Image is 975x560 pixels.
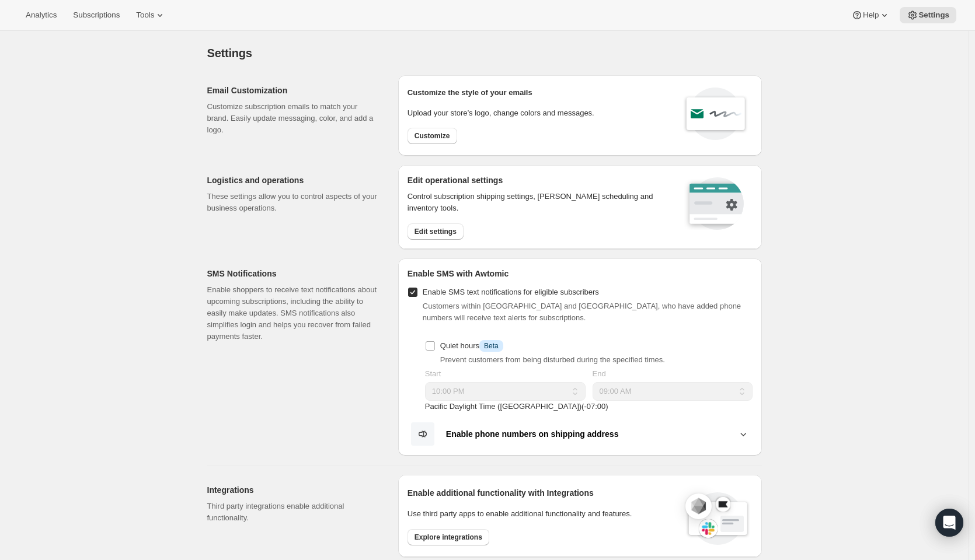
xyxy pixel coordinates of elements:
[66,7,127,23] button: Subscriptions
[207,268,379,279] h2: SMS Notifications
[26,10,57,20] span: Analytics
[423,302,741,322] span: Customers within [GEOGRAPHIC_DATA] and [GEOGRAPHIC_DATA], who have added phone numbers will recei...
[408,487,674,499] h2: Enable additional functionality with Integrations
[408,87,532,99] p: Customize the style of your emails
[408,223,464,240] button: Edit settings
[207,191,379,214] p: These settings allow you to control aspects of your business operations.
[408,529,489,545] button: Explore integrations
[207,101,379,136] p: Customize subscription emails to match your brand. Easily update messaging, color, and add a logo.
[844,7,897,23] button: Help
[207,484,379,496] h2: Integrations
[207,85,379,96] h2: Email Customization
[415,533,482,542] span: Explore integrations
[440,341,503,350] span: Quiet hours
[408,107,594,119] p: Upload your store’s logo, change colors and messages.
[19,7,64,23] button: Analytics
[415,131,450,141] span: Customize
[425,369,441,378] span: Start
[408,422,753,446] button: Enable phone numbers on shipping address
[207,174,379,186] h2: Logistics and operations
[408,128,457,144] button: Customize
[207,284,379,342] p: Enable shoppers to receive text notifications about upcoming subscriptions, including the ability...
[207,47,252,60] span: Settings
[136,10,154,20] span: Tools
[415,227,457,236] span: Edit settings
[935,509,963,537] div: Open Intercom Messenger
[446,429,619,439] b: Enable phone numbers on shipping address
[408,191,668,214] p: Control subscription shipping settings, [PERSON_NAME] scheduling and inventory tools.
[73,10,120,20] span: Subscriptions
[863,10,879,20] span: Help
[129,7,173,23] button: Tools
[900,7,956,23] button: Settings
[425,401,753,412] p: Pacific Daylight Time ([GEOGRAPHIC_DATA]) ( -07 : 00 )
[484,341,499,351] span: Beta
[423,288,599,296] span: Enable SMS text notifications for eligible subscribers
[918,10,949,20] span: Settings
[207,501,379,524] p: Third party integrations enable additional functionality.
[408,268,753,279] h2: Enable SMS with Awtomic
[408,174,668,186] h2: Edit operational settings
[440,355,665,364] span: Prevent customers from being disturbed during the specified times.
[593,369,606,378] span: End
[408,508,674,520] p: Use third party apps to enable additional functionality and features.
